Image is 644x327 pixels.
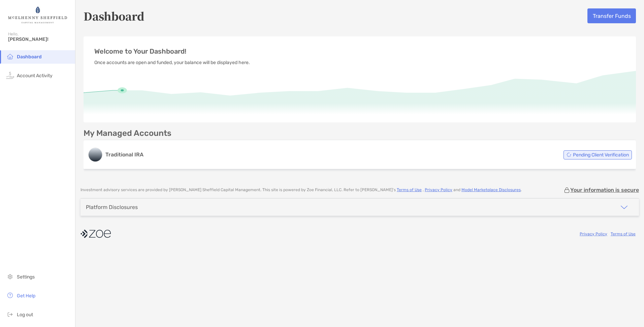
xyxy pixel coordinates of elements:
[8,36,71,42] span: [PERSON_NAME]!
[6,291,14,299] img: get-help icon
[611,232,636,236] a: Terms of Use
[94,58,625,67] p: Once accounts are open and funded, your balance will be displayed here.
[86,204,138,210] div: Platform Disclosures
[105,151,143,159] h3: Traditional IRA
[17,274,35,280] span: Settings
[94,47,625,56] p: Welcome to Your Dashboard!
[80,226,111,241] img: company logo
[570,187,639,193] p: Your information is secure
[461,187,521,192] a: Model Marketplace Disclosures
[580,232,607,236] a: Privacy Policy
[89,148,102,161] img: logo account
[17,54,42,60] span: Dashboard
[573,153,629,157] span: Pending Client Verification
[17,73,53,79] span: Account Activity
[6,52,14,60] img: household icon
[6,272,14,280] img: settings icon
[17,312,33,318] span: Log out
[8,3,67,27] img: Zoe Logo
[567,152,571,157] img: Account Status icon
[425,187,452,192] a: Privacy Policy
[84,129,171,138] p: My Managed Accounts
[397,187,422,192] a: Terms of Use
[80,187,522,192] p: Investment advisory services are provided by [PERSON_NAME] Sheffield Capital Management . This si...
[17,293,35,299] span: Get Help
[6,71,14,79] img: activity icon
[84,8,144,24] h5: Dashboard
[6,310,14,318] img: logout icon
[620,203,628,211] img: icon arrow
[587,8,636,23] button: Transfer Funds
